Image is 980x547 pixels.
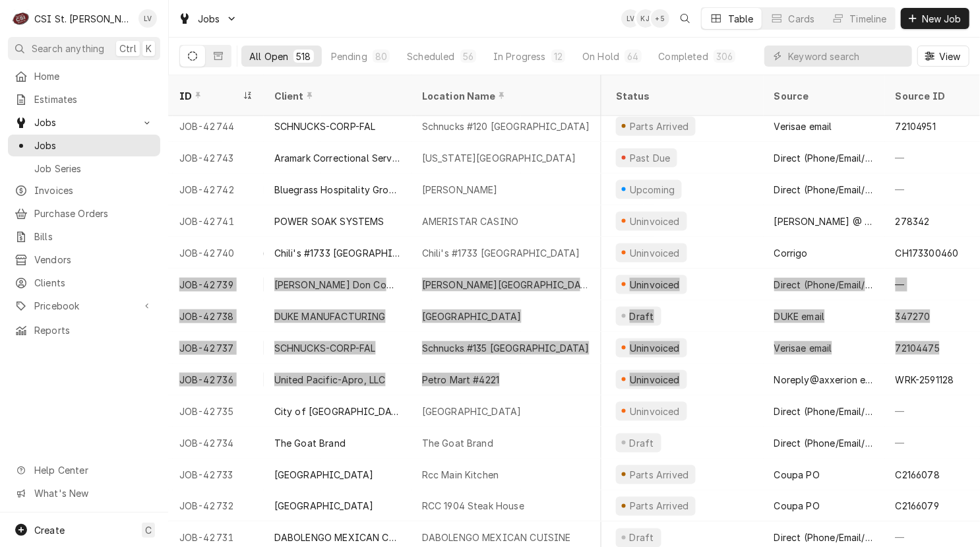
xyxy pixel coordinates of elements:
[296,49,311,63] div: 518
[274,499,374,513] div: [GEOGRAPHIC_DATA]
[628,278,682,292] div: Uninvoiced
[919,12,964,26] span: New Job
[169,332,264,364] div: JOB-42737
[169,110,264,142] div: JOB-42744
[628,531,656,545] div: Draft
[32,42,104,55] span: Search anything
[850,12,887,26] div: Timeline
[169,237,264,269] div: JOB-42740
[169,142,264,174] div: JOB-42743
[901,8,969,29] button: New Job
[34,115,134,129] span: Jobs
[885,427,980,459] div: —
[274,531,401,545] div: DABOLENGO MEXICAN CUISINE
[34,69,154,83] span: Home
[34,139,154,152] span: Jobs
[274,278,401,292] div: [PERSON_NAME] Don Company
[774,531,874,545] div: Direct (Phone/Email/etc.)
[198,12,220,26] span: Jobs
[274,309,386,323] div: DUKE MANUFACTURING
[628,119,690,133] div: Parts Arrived
[138,9,157,28] div: Lisa Vestal's Avatar
[331,49,367,63] div: Pending
[422,278,591,292] div: [PERSON_NAME][GEOGRAPHIC_DATA]
[8,88,160,110] a: Estimates
[774,499,820,513] div: Coupa PO
[582,49,619,63] div: On Hold
[8,179,160,201] a: Invoices
[34,486,152,500] span: What's New
[169,459,264,490] div: JOB-42733
[34,253,154,267] span: Vendors
[8,37,160,60] button: Search anythingCtrlK
[34,525,65,536] span: Create
[636,9,655,28] div: KJ
[628,436,656,450] div: Draft
[896,499,939,513] div: C2166079
[628,468,690,482] div: Parts Arrived
[375,49,387,63] div: 80
[659,49,708,63] div: Completed
[274,404,401,418] div: City of [GEOGRAPHIC_DATA]
[774,341,832,355] div: Verisae email
[896,89,967,103] div: Source ID
[34,162,154,176] span: Job Series
[628,246,682,260] div: Uninvoiced
[628,151,673,165] div: Past Due
[422,151,576,165] div: [US_STATE][GEOGRAPHIC_DATA]
[274,373,386,387] div: United Pacific-Apro, LLC
[34,299,134,313] span: Pricebook
[12,9,30,28] div: C
[422,404,522,418] div: [GEOGRAPHIC_DATA]
[774,183,874,197] div: Direct (Phone/Email/etc.)
[774,119,832,133] div: Verisae email
[628,373,682,387] div: Uninvoiced
[169,490,264,522] div: JOB-42732
[169,269,264,300] div: JOB-42739
[407,49,454,63] div: Scheduled
[8,226,160,247] a: Bills
[34,230,154,243] span: Bills
[896,373,954,387] div: WRK-2591128
[636,9,655,28] div: Ken Jiricek's Avatar
[616,89,750,103] div: Status
[34,12,131,26] div: CSI St. [PERSON_NAME]
[896,246,959,260] div: CH173300460
[651,9,669,28] div: + 5
[422,436,493,450] div: The Goat Brand
[34,323,154,337] span: Reports
[8,65,160,87] a: Home
[8,203,160,224] a: Purchase Orders
[774,89,872,103] div: Source
[422,341,590,355] div: Schnucks #135 [GEOGRAPHIC_DATA]
[774,436,874,450] div: Direct (Phone/Email/etc.)
[774,151,874,165] div: Direct (Phone/Email/etc.)
[774,373,874,387] div: Noreply@axxerion email
[34,463,152,477] span: Help Center
[422,89,588,103] div: Location Name
[917,46,969,67] button: View
[274,341,376,355] div: SCHNUCKS-CORP-FAL
[8,319,160,341] a: Reports
[138,9,157,28] div: LV
[146,42,152,55] span: K
[896,468,940,482] div: C2166078
[422,214,519,228] div: AMERISTAR CASINO
[885,395,980,427] div: —
[628,214,682,228] div: Uninvoiced
[422,119,590,133] div: Schnucks #120 [GEOGRAPHIC_DATA]
[8,158,160,179] a: Job Series
[274,246,401,260] div: Chili's #1733 [GEOGRAPHIC_DATA]
[274,89,398,103] div: Client
[169,364,264,395] div: JOB-42736
[119,42,137,55] span: Ctrl
[463,49,474,63] div: 56
[8,249,160,271] a: Vendors
[716,49,733,63] div: 306
[249,49,288,63] div: All Open
[274,468,374,482] div: [GEOGRAPHIC_DATA]
[169,174,264,205] div: JOB-42742
[169,427,264,459] div: JOB-42734
[774,214,874,228] div: [PERSON_NAME] @ Electrolux email
[422,183,498,197] div: [PERSON_NAME]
